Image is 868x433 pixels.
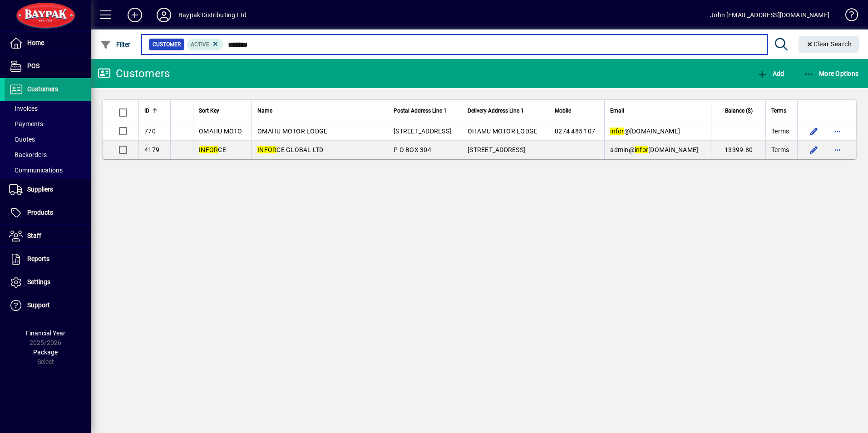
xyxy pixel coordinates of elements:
a: Backorders [5,147,91,162]
span: Quotes [9,136,35,143]
td: 13399.80 [711,141,765,159]
em: INFOR [199,146,218,153]
button: Filter [98,36,133,53]
a: Knowledge Base [838,2,857,31]
span: 770 [144,128,156,135]
div: Baypak Distributing Ltd [178,8,247,22]
a: Settings [5,271,91,294]
em: infor [610,128,624,135]
span: Payments [9,120,43,128]
span: Financial Year [26,330,65,337]
span: OMAHU MOTO [199,128,242,135]
span: Invoices [9,105,38,112]
span: Active [191,41,209,48]
div: Balance ($) [717,106,761,116]
a: Staff [5,225,91,247]
span: CE [199,146,226,153]
span: [STREET_ADDRESS] [468,146,525,153]
span: 0274 485 107 [555,128,595,135]
button: Edit [807,124,821,138]
span: Home [27,39,44,46]
span: Name [257,106,272,116]
div: ID [144,106,165,116]
a: Invoices [5,101,91,116]
span: Staff [27,232,41,239]
span: admin@ [DOMAIN_NAME] [610,146,698,153]
div: John [EMAIL_ADDRESS][DOMAIN_NAME] [710,8,829,22]
span: Filter [100,41,131,48]
em: infor [635,146,648,153]
span: Sort Key [199,106,219,116]
span: Add [757,70,784,77]
button: Add [755,65,786,82]
span: Delivery Address Line 1 [468,106,524,116]
button: Clear [799,36,859,53]
a: Payments [5,116,91,132]
span: OHAMU MOTOR LODGE [468,128,538,135]
span: More Options [804,70,859,77]
span: Support [27,301,50,309]
span: Package [33,349,58,356]
a: Support [5,294,91,317]
span: Terms [771,106,786,116]
span: [STREET_ADDRESS] [394,128,451,135]
a: Quotes [5,132,91,147]
span: 4179 [144,146,159,153]
em: INFOR [257,146,276,153]
span: P O BOX 304 [394,146,431,153]
div: Email [610,106,705,116]
span: Reports [27,255,49,262]
span: Balance ($) [725,106,753,116]
mat-chip: Activation Status: Active [187,39,223,50]
a: Communications [5,162,91,178]
span: Communications [9,167,63,174]
span: OMAHU MOTOR LODGE [257,128,327,135]
button: Profile [149,7,178,23]
a: Suppliers [5,178,91,201]
span: Customer [153,40,181,49]
button: More options [830,143,845,157]
span: Backorders [9,151,47,158]
a: Home [5,32,91,54]
a: Products [5,202,91,224]
span: Terms [771,127,789,136]
span: Products [27,209,53,216]
div: Name [257,106,382,116]
span: Email [610,106,624,116]
span: Customers [27,85,58,93]
span: Mobile [555,106,571,116]
span: POS [27,62,39,69]
span: Settings [27,278,50,285]
span: Terms [771,145,789,154]
a: Reports [5,248,91,271]
span: CE GLOBAL LTD [257,146,324,153]
button: More options [830,124,845,138]
span: Clear Search [806,40,852,48]
span: @[DOMAIN_NAME] [610,128,680,135]
span: ID [144,106,149,116]
span: Postal Address Line 1 [394,106,447,116]
div: Customers [98,66,170,81]
span: Suppliers [27,186,53,193]
div: Mobile [555,106,599,116]
button: Edit [807,143,821,157]
button: More Options [801,65,861,82]
a: POS [5,55,91,78]
button: Add [120,7,149,23]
